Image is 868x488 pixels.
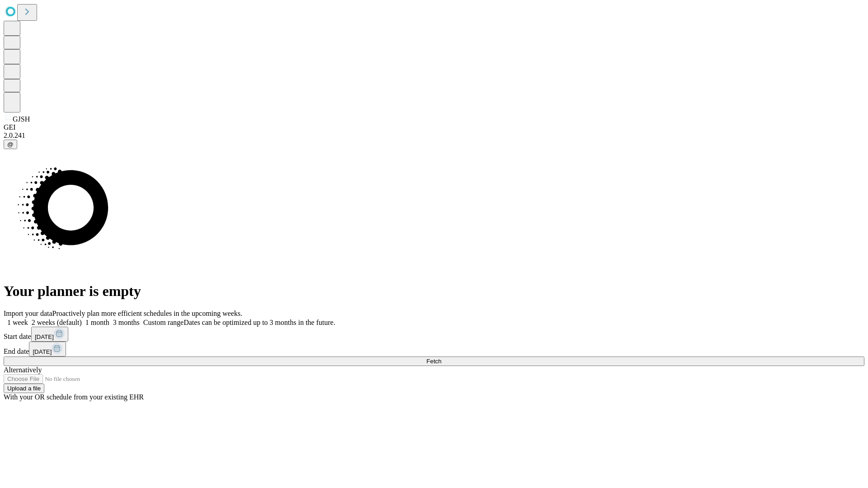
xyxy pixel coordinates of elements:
span: Dates can be optimized up to 3 months in the future. [184,319,335,326]
span: 3 months [113,319,140,326]
span: GJSH [13,115,30,123]
button: [DATE] [29,342,66,357]
div: 2.0.241 [4,131,864,140]
button: Fetch [4,357,864,366]
span: [DATE] [33,348,52,355]
span: Import your data [4,310,52,317]
h1: Your planner is empty [4,283,864,300]
span: Custom range [143,319,184,326]
button: @ [4,140,17,149]
button: Upload a file [4,384,44,393]
span: Proactively plan more efficient schedules in the upcoming weeks. [52,310,242,317]
div: GEI [4,123,864,131]
span: 1 month [85,319,109,326]
span: 1 week [7,319,28,326]
div: Start date [4,327,864,342]
span: @ [7,141,14,148]
span: Fetch [426,358,441,365]
span: 2 weeks (default) [32,319,82,326]
span: Alternatively [4,366,42,374]
span: [DATE] [35,333,54,340]
button: [DATE] [31,327,68,342]
span: With your OR schedule from your existing EHR [4,393,144,401]
div: End date [4,342,864,357]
